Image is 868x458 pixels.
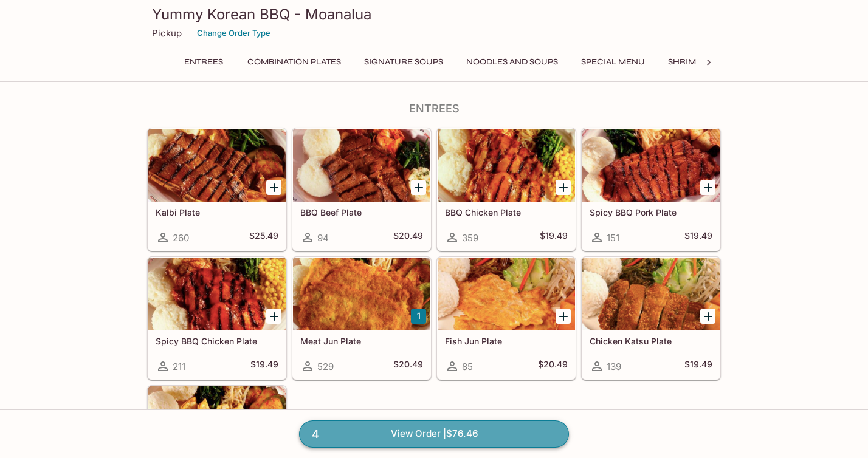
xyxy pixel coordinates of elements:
button: Add Spicy BBQ Pork Plate [700,180,715,195]
button: Add Chicken Katsu Plate [700,309,715,324]
button: Add BBQ Beef Plate [411,180,426,195]
a: Spicy BBQ Chicken Plate211$19.49 [148,257,286,380]
h5: $20.49 [538,359,568,374]
h5: Chicken Katsu Plate [590,336,712,346]
a: 4View Order |$76.46 [299,420,569,447]
h5: Meat Jun Plate [300,336,423,346]
div: BBQ Chicken Plate [438,129,575,202]
h4: Entrees [147,102,721,115]
a: Kalbi Plate260$25.49 [148,128,286,251]
div: Chicken Katsu Plate [582,258,720,330]
span: 211 [173,361,185,372]
a: Fish Jun Plate85$20.49 [437,257,576,380]
h5: $19.49 [684,230,712,245]
h5: Spicy BBQ Pork Plate [590,207,712,217]
a: Spicy BBQ Pork Plate151$19.49 [582,128,720,251]
button: Add Meat Jun Plate [411,309,426,324]
a: BBQ Chicken Plate359$19.49 [437,128,576,251]
button: Shrimp Combos [661,53,748,70]
div: Kalbi Plate [148,129,286,202]
h5: $19.49 [684,359,712,374]
div: Spicy BBQ Chicken Plate [148,258,286,330]
span: 139 [607,361,621,372]
span: 94 [317,232,329,244]
h5: $25.49 [249,230,278,245]
span: 151 [607,232,619,244]
h5: BBQ Beef Plate [300,207,423,217]
button: Special Menu [574,53,652,70]
h5: $19.49 [540,230,568,245]
button: Add Fish Jun Plate [556,309,571,324]
a: BBQ Beef Plate94$20.49 [292,128,431,251]
span: 85 [462,361,473,372]
div: Spicy BBQ Pork Plate [582,129,720,202]
div: Fish Jun Plate [438,258,575,330]
h5: BBQ Chicken Plate [445,207,568,217]
span: 260 [173,232,189,244]
button: Combination Plates [241,53,348,70]
h5: Kalbi Plate [156,207,278,217]
h5: Spicy BBQ Chicken Plate [156,336,278,346]
button: Signature Soups [357,53,450,70]
a: Meat Jun Plate529$20.49 [292,257,431,380]
span: 359 [462,232,478,244]
h3: Yummy Korean BBQ - Moanalua [152,5,716,24]
h5: $20.49 [393,359,423,374]
h5: $19.49 [250,359,278,374]
a: Chicken Katsu Plate139$19.49 [582,257,720,380]
button: Noodles and Soups [460,53,565,70]
div: BBQ Beef Plate [293,129,430,202]
button: Add Kalbi Plate [266,180,281,195]
p: Pickup [152,27,182,39]
button: Add BBQ Chicken Plate [556,180,571,195]
h5: Fish Jun Plate [445,336,568,346]
button: Add Spicy BBQ Chicken Plate [266,309,281,324]
div: Meat Jun Plate [293,258,430,330]
h5: $20.49 [393,230,423,245]
span: 529 [317,361,334,372]
span: 4 [305,426,326,443]
button: Entrees [176,53,231,70]
button: Change Order Type [191,24,276,43]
